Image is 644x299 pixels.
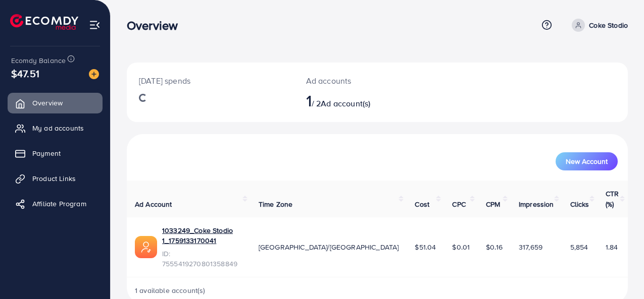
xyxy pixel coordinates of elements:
[162,249,242,269] span: ID: 7555419270801358849
[519,199,554,209] span: Impression
[589,19,628,31] p: Coke Stodio
[486,242,503,252] span: $0.16
[306,91,407,110] h2: / 2
[32,173,76,184] span: Product Links
[162,225,242,246] a: 1033249_Coke Stodio 1_1759133170041
[306,89,312,112] span: 1
[452,242,470,252] span: $0.01
[8,93,103,113] a: Overview
[486,199,500,209] span: CPM
[259,242,399,252] span: [GEOGRAPHIC_DATA]/[GEOGRAPHIC_DATA]
[415,199,429,209] span: Cost
[570,199,589,209] span: Clicks
[606,242,618,252] span: 1.84
[259,199,292,209] span: Time Zone
[10,14,78,30] img: logo
[32,148,61,158] span: Payment
[89,69,99,79] img: image
[11,66,39,81] span: $47.51
[32,123,84,133] span: My ad accounts
[8,168,103,189] a: Product Links
[8,194,103,214] a: Affiliate Program
[568,19,628,32] a: Coke Stodio
[139,75,282,87] p: [DATE] spends
[606,189,619,209] span: CTR (%)
[89,19,101,31] img: menu
[519,242,542,252] span: 317,659
[556,152,618,170] button: New Account
[452,199,465,209] span: CPC
[8,118,103,138] a: My ad accounts
[8,143,103,163] a: Payment
[135,199,172,209] span: Ad Account
[32,199,86,209] span: Affiliate Program
[415,242,436,252] span: $51.04
[566,158,608,165] span: New Account
[135,285,206,295] span: 1 available account(s)
[32,98,63,108] span: Overview
[127,18,186,33] h3: Overview
[306,75,407,87] p: Ad accounts
[11,55,66,66] span: Ecomdy Balance
[321,98,370,109] span: Ad account(s)
[570,242,588,252] span: 5,854
[135,236,157,258] img: ic-ads-acc.e4c84228.svg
